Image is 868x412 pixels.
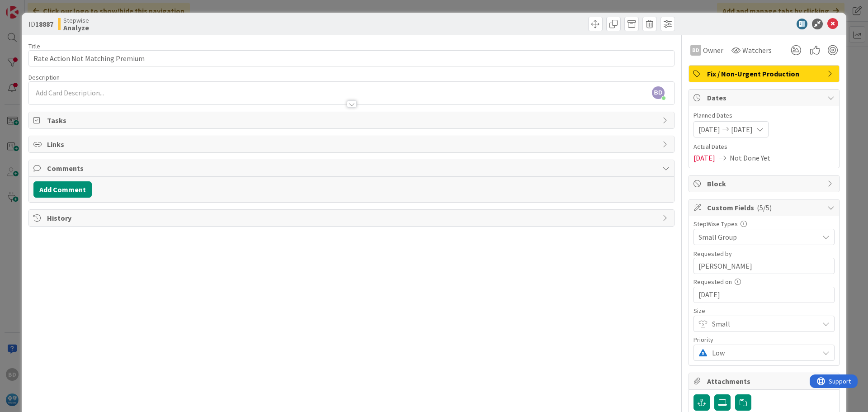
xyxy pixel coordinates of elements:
[693,336,835,343] div: Priority
[693,279,835,285] div: Requested on
[690,45,701,56] div: BD
[731,124,753,135] span: [DATE]
[693,142,835,152] span: Actual Dates
[693,308,835,314] div: Size
[707,92,823,103] span: Dates
[693,111,835,120] span: Planned Dates
[47,213,658,223] span: History
[698,231,814,243] span: Small Group
[28,50,675,66] input: type card name here...
[698,124,720,135] span: [DATE]
[742,45,772,56] span: Watchers
[693,221,835,227] div: StepWise Types
[63,17,89,24] span: Stepwise
[47,163,658,174] span: Comments
[757,203,772,212] span: ( 5/5 )
[28,42,40,50] label: Title
[707,376,823,387] span: Attachments
[693,250,732,258] label: Requested by
[47,115,658,126] span: Tasks
[28,19,53,29] span: ID
[712,317,814,330] span: Small
[47,139,658,150] span: Links
[703,45,723,56] span: Owner
[19,1,41,12] span: Support
[707,68,823,79] span: Fix / Non-Urgent Production
[707,178,823,189] span: Block
[33,181,92,198] button: Add Comment
[707,202,823,213] span: Custom Fields
[712,346,814,359] span: Low
[693,152,715,163] span: [DATE]
[652,86,665,99] span: BD
[730,152,770,163] span: Not Done Yet
[28,73,60,81] span: Description
[63,24,89,31] b: Analyze
[698,287,830,303] input: MM/DD/YYYY
[35,19,53,28] b: 18887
